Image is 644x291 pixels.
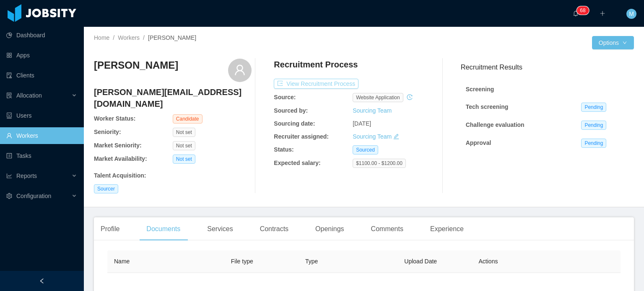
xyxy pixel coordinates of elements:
h3: [PERSON_NAME] [94,59,178,72]
b: Expected salary: [274,160,320,166]
i: icon: bell [573,10,579,16]
button: Optionsicon: down [592,36,634,49]
i: icon: plus [600,10,605,16]
a: Sourcing Team [353,107,392,114]
span: Sourcer [94,184,118,193]
b: Recruiter assigned: [274,133,329,140]
a: icon: profileTasks [6,147,77,164]
div: Comments [364,217,410,241]
a: icon: userWorkers [6,127,77,144]
i: icon: user [234,64,246,76]
div: Contracts [253,217,295,241]
a: Home [94,34,109,41]
span: Allocation [16,92,42,99]
span: M [629,9,634,19]
i: icon: line-chart [6,173,12,179]
span: [DATE] [353,120,371,127]
b: Sourced by: [274,107,308,114]
span: Pending [581,121,606,130]
h4: Recruitment Process [274,59,358,70]
i: icon: edit [393,134,399,139]
strong: Screening [466,86,494,93]
span: Not set [173,128,195,137]
div: Services [200,217,239,241]
h4: [PERSON_NAME][EMAIL_ADDRESS][DOMAIN_NAME] [94,86,252,110]
a: icon: exportView Recruitment Process [274,80,358,87]
p: 8 [583,6,586,15]
a: icon: appstoreApps [6,47,77,64]
span: / [143,34,145,41]
h3: Recruitment Results [461,62,634,72]
i: icon: setting [6,193,12,199]
i: icon: solution [6,93,12,98]
a: Workers [118,34,140,41]
b: Market Seniority: [94,142,142,149]
span: Sourced [353,145,378,155]
span: Upload Date [404,258,437,265]
span: Pending [581,103,606,112]
b: Seniority: [94,129,121,135]
span: Not set [173,141,195,150]
div: Documents [140,217,187,241]
a: icon: robotUsers [6,107,77,124]
a: Sourcing Team [353,133,392,140]
button: icon: exportView Recruitment Process [274,79,358,89]
span: Name [114,258,130,265]
b: Source: [274,94,296,100]
div: Openings [309,217,351,241]
span: Actions [479,258,498,265]
div: Experience [423,217,470,241]
a: icon: auditClients [6,67,77,84]
b: Market Availability: [94,155,147,162]
span: Reports [16,173,37,179]
span: website application [353,93,403,102]
span: / [113,34,114,41]
span: Type [305,258,318,265]
b: Worker Status: [94,115,135,122]
span: Pending [581,139,606,148]
strong: Tech screening [466,103,509,110]
span: Configuration [16,193,51,199]
span: Not set [173,155,195,164]
i: icon: history [407,94,413,100]
b: Sourcing date: [274,120,315,127]
span: Candidate [173,114,203,124]
div: Profile [94,217,126,241]
b: Talent Acquisition : [94,172,146,179]
b: Status: [274,146,293,153]
strong: Approval [466,139,491,146]
span: [PERSON_NAME] [148,34,196,41]
p: 6 [580,6,583,15]
span: File type [231,258,253,265]
span: $1100.00 - $1200.00 [353,159,406,168]
sup: 68 [576,6,589,15]
strong: Challenge evaluation [466,121,525,128]
a: icon: pie-chartDashboard [6,27,77,44]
